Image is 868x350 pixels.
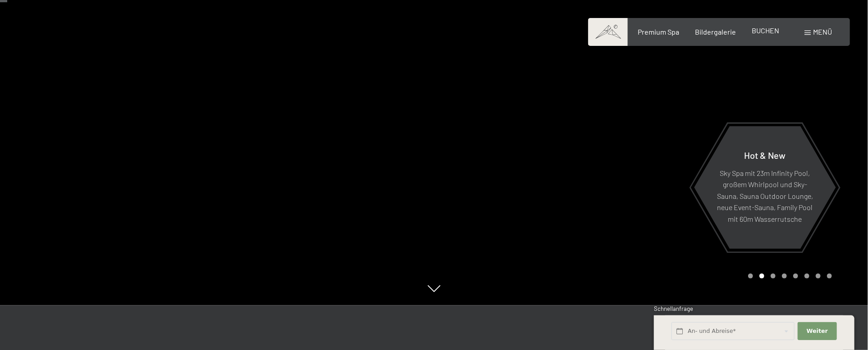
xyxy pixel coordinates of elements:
[745,150,786,161] span: Hot & New
[638,27,679,36] a: Premium Spa
[771,274,776,278] div: Carousel Page 3
[804,274,809,278] div: Carousel Page 6
[816,274,821,278] div: Carousel Page 7
[813,27,832,36] span: Menü
[759,274,764,278] div: Carousel Page 2 (Current Slide)
[745,274,832,278] div: Carousel Pagination
[748,274,753,278] div: Carousel Page 1
[716,167,814,225] p: Sky Spa mit 23m Infinity Pool, großem Whirlpool und Sky-Sauna, Sauna Outdoor Lounge, neue Event-S...
[807,327,828,335] span: Weiter
[694,126,836,249] a: Hot & New Sky Spa mit 23m Infinity Pool, großem Whirlpool und Sky-Sauna, Sauna Outdoor Lounge, ne...
[782,274,787,278] div: Carousel Page 4
[695,27,736,36] a: Bildergalerie
[752,26,780,35] a: BUCHEN
[793,274,798,278] div: Carousel Page 5
[827,274,832,278] div: Carousel Page 8
[654,305,693,312] span: Schnellanfrage
[798,322,836,341] button: Weiter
